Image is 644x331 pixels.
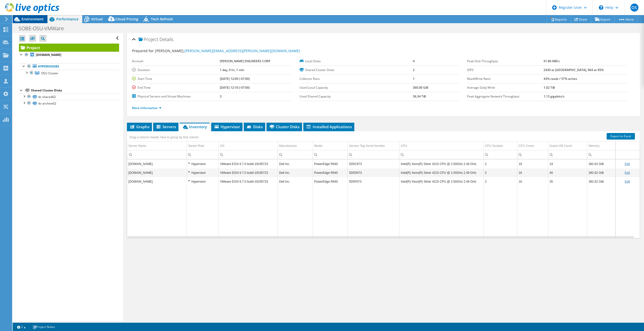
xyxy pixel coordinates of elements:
[278,159,313,168] td: Column Manufacturer, Value Dell Inc.
[587,142,615,150] td: Memory Column
[484,177,517,186] td: Column CPU Sockets, Value 2
[544,59,560,63] b: 91.80 MB/s
[115,17,138,21] span: Cloud Pricing
[127,168,187,177] td: Column Server Name, Value posu-vhost03.corp.salasobrien.com
[19,44,119,52] a: Project
[31,87,119,93] div: Shared Cluster Disks
[399,150,484,159] td: Column CPU, Filter cell
[278,168,313,177] td: Column Manufacturer, Value Dell Inc.
[139,37,158,42] span: Project
[313,142,348,150] td: Model Column
[625,171,630,175] a: Edit
[548,159,587,168] td: Column Guest VM Count, Value 24
[467,76,544,81] label: Read/Write Ratio
[220,68,244,72] b: 1 day, 0 hr, 1 min
[132,59,220,64] label: Account
[127,131,640,238] div: Data grid
[19,93,119,100] a: dc-shared02
[220,143,224,149] div: OS
[630,4,638,12] span: OS
[219,159,278,168] td: Column OS, Value VMware ESXi 6.7.0 build-19195723
[313,159,348,168] td: Column Model, Value PowerEdge R640
[485,143,503,149] div: CPU Sockets
[300,76,413,81] label: Collector Runs
[399,159,484,168] td: Column CPU, Value Intel(R) Xeon(R) Silver 4215 CPU @ 2.50GHz 2.49 GHz
[517,168,548,177] td: Column CPU Cores, Value 16
[313,150,348,159] td: Column Model, Filter cell
[547,15,571,23] a: Reports
[413,59,415,63] b: 4
[300,94,413,99] label: Used Shared Capacity
[300,68,413,73] label: Shared Cluster Disks
[220,59,270,63] b: [PERSON_NAME] ENGINEERS CORP
[548,150,587,159] td: Column Guest VM Count, Filter cell
[127,142,187,150] td: Server Name Column
[279,143,297,149] div: Manufacturer
[484,168,517,177] td: Column CPU Sockets, Value 2
[300,85,413,90] label: Used Local Capacity
[348,168,399,177] td: Column Service Tag Serial Number, Value 5D5D673
[91,17,103,21] span: Virtual
[41,71,58,75] span: OSU Cluster
[219,150,278,159] td: Column OS, Filter cell
[587,150,615,159] td: Column Memory, Filter cell
[348,150,399,159] td: Column Service Tag Serial Number, Filter cell
[625,162,630,166] a: Edit
[219,142,278,150] td: OS Column
[21,17,44,21] span: Environment
[401,143,407,149] div: CPU
[219,177,278,186] td: Column OS, Value VMware ESXi 6.7.0 build-19195723
[349,143,385,149] div: Service Tag Serial Number
[313,177,348,186] td: Column Model, Value PowerEdge R640
[246,124,263,129] span: Disks
[269,124,300,129] span: Cluster Disks
[36,53,61,57] b: [DOMAIN_NAME]
[16,26,72,31] h1: SOBE-OSU-VMWare
[544,77,577,81] b: 43% reads / 57% writes
[313,168,348,177] td: Column Model, Value PowerEdge R640
[220,94,222,98] b: 3
[413,85,428,90] b: 360.00 GiB
[591,15,614,23] a: Export
[132,85,220,90] label: End Time
[187,142,219,150] td: Server Role Column
[128,134,200,141] div: Drag a column header here to group by that column
[19,100,119,107] a: dc-archive02
[132,106,162,110] a: More Information
[550,143,572,149] div: Guest VM Count
[599,5,603,10] svg: \n
[484,159,517,168] td: Column CPU Sockets, Value 2
[484,142,517,150] td: CPU Sockets Column
[306,124,352,129] span: Installed Applications
[187,168,219,177] td: Column Server Role, Value Hypervisor
[467,59,544,64] label: Peak Disk Throughput
[127,177,187,186] td: Column Server Name, Value posu-vhost02.corp.salasobrien.com
[220,77,250,81] b: [DATE] 12:09 (-07:00)
[413,77,415,81] b: 1
[127,159,187,168] td: Column Server Name, Value posu-vhost01.corp.salasobrien.com
[132,76,220,81] label: Start Time
[188,170,217,176] div: Hypervisor
[548,168,587,177] td: Column Guest VM Count, Value 40
[544,85,555,90] b: 1.02 TiB
[314,143,323,149] div: Model
[614,15,638,23] a: More
[544,94,565,98] b: 1.13 gigabits/s
[278,142,313,150] td: Manufacturer Column
[132,68,220,73] label: Duration
[214,124,240,129] span: Hypervisor
[155,48,300,53] span: [PERSON_NAME],
[187,150,219,159] td: Column Server Role, Filter cell
[159,36,173,42] span: Details
[14,324,29,330] a: 2
[607,133,635,140] a: Export to Excel
[588,143,599,149] div: Memory
[348,177,399,186] td: Column Service Tag Serial Number, Value 5D5F673
[467,94,544,99] label: Peak Aggregate Network Throughput
[182,124,207,129] span: Inventory
[278,177,313,186] td: Column Manufacturer, Value Dell Inc.
[188,143,204,149] div: Server Role
[128,143,146,149] div: Server Name
[484,150,517,159] td: Column CPU Sockets, Filter cell
[300,59,413,64] label: Local Disks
